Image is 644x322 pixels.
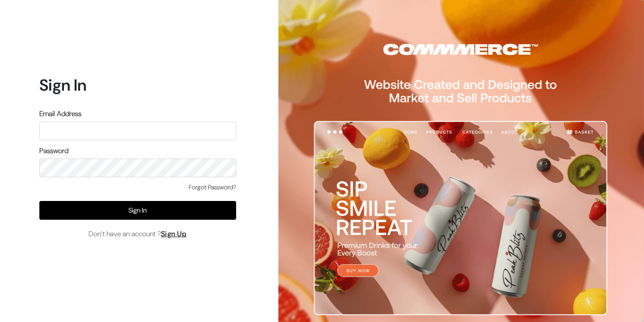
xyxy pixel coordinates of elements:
[161,229,187,238] a: Sign Up
[39,109,81,119] label: Email Address
[39,75,236,95] h1: Sign In
[39,146,68,156] label: Password
[39,201,236,220] button: Sign In
[189,183,236,192] a: Forgot Password?
[89,229,187,239] span: Don’t have an account ?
